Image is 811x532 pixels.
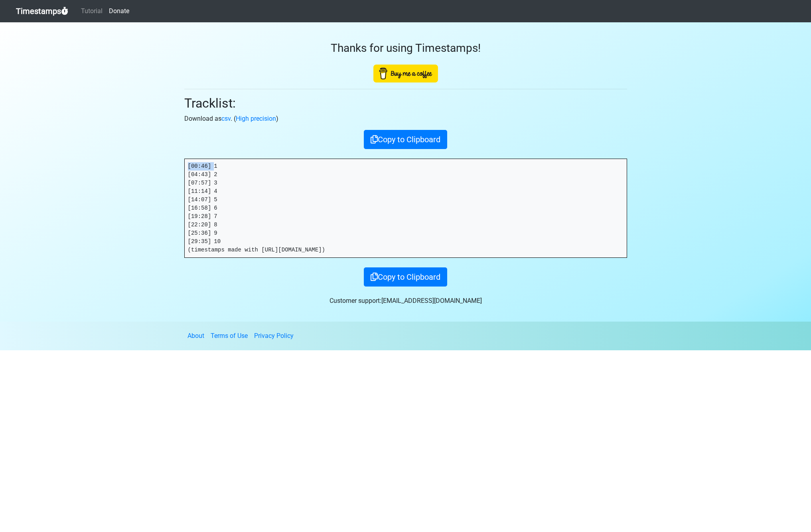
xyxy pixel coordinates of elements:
pre: [00:46] 1 [04:43] 2 [07:57] 3 [11:14] 4 [14:07] 5 [16:58] 6 [19:28] 7 [22:20] 8 [25:36] 9 [29:35]... [185,159,627,257]
a: Privacy Policy [254,332,294,340]
a: Donate [106,3,132,19]
h3: Thanks for using Timestamps! [184,41,627,55]
button: Copy to Clipboard [364,130,447,149]
button: Copy to Clipboard [364,267,447,287]
p: Download as . ( ) [184,114,627,124]
h2: Tracklist: [184,96,627,111]
img: Buy Me A Coffee [373,65,438,82]
a: Tutorial [78,3,106,19]
a: csv [221,115,231,122]
a: About [187,332,204,340]
a: Terms of Use [211,332,248,340]
a: High precision [236,115,276,122]
a: Timestamps [16,3,68,19]
iframe: Drift Widget Chat Controller [771,492,801,522]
